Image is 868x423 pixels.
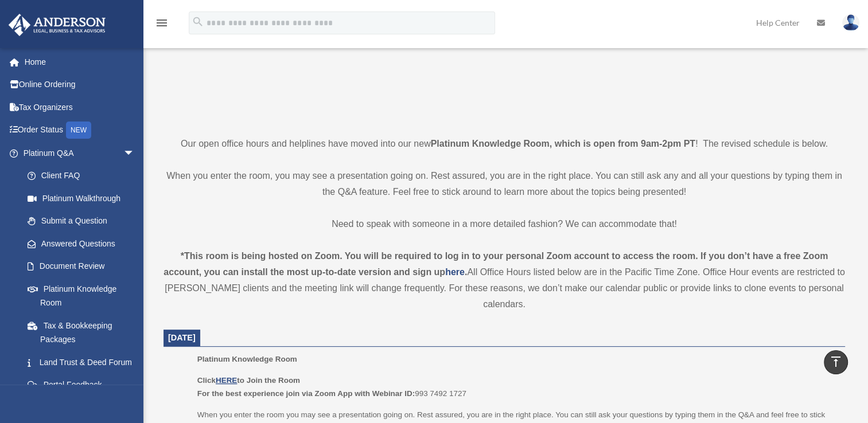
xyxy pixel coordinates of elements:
[8,119,152,142] a: Order StatusNEW
[164,168,845,200] p: When you enter the room, you may see a presentation going on. Rest assured, you are in the right ...
[8,73,152,96] a: Online Ordering
[197,355,297,363] span: Platinum Knowledge Room
[16,255,152,278] a: Document Review
[8,142,152,164] a: Platinum Q&Aarrow_drop_down
[16,374,152,397] a: Portal Feedback
[123,142,146,165] span: arrow_drop_down
[8,50,152,73] a: Home
[16,210,152,233] a: Submit a Question
[16,187,152,210] a: Platinum Walkthrough
[16,232,152,255] a: Answered Questions
[66,122,91,139] div: NEW
[16,351,152,374] a: Land Trust & Deed Forum
[16,164,152,187] a: Client FAQ
[164,248,845,312] div: All Office Hours listed below are in the Pacific Time Zone. Office Hour events are restricted to ...
[168,333,196,342] span: [DATE]
[465,267,467,277] strong: .
[824,350,848,374] a: vertical_align_top
[16,277,146,314] a: Platinum Knowledge Room
[197,374,837,401] p: 993 7492 1727
[155,20,169,30] a: menu
[5,14,109,36] img: Anderson Advisors Platinum Portal
[197,389,415,398] b: For the best experience join via Zoom App with Webinar ID:
[155,16,169,30] i: menu
[164,136,845,152] p: Our open office hours and helplines have moved into our new ! The revised schedule is below.
[431,139,695,148] strong: Platinum Knowledge Room, which is open from 9am-2pm PT
[164,216,845,232] p: Need to speak with someone in a more detailed fashion? We can accommodate that!
[197,376,300,385] b: Click to Join the Room
[16,314,152,351] a: Tax & Bookkeeping Packages
[445,267,465,277] a: here
[842,14,859,31] img: User Pic
[216,376,237,385] a: HERE
[192,15,204,28] i: search
[164,251,828,277] strong: *This room is being hosted on Zoom. You will be required to log in to your personal Zoom account ...
[8,96,152,119] a: Tax Organizers
[829,355,843,369] i: vertical_align_top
